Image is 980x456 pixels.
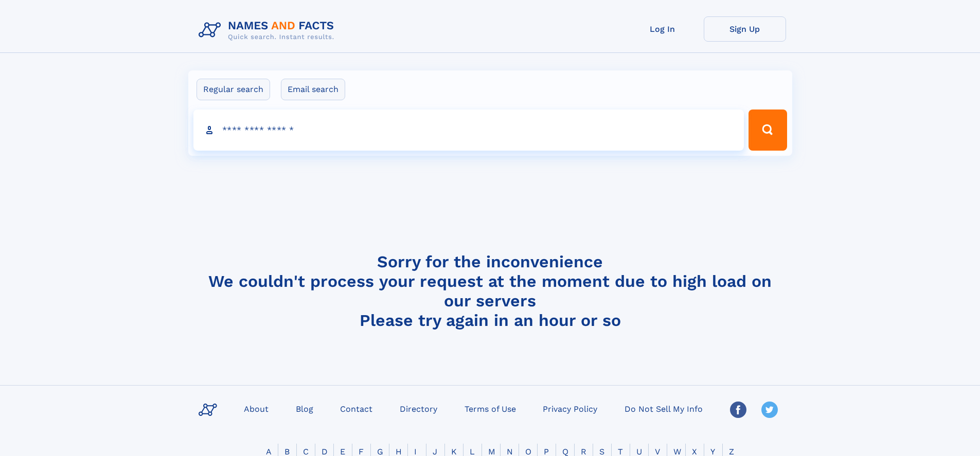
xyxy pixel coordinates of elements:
a: Privacy Policy [539,401,601,416]
a: Do Not Sell My Info [620,401,707,416]
label: Email search [281,79,345,100]
img: Twitter [761,402,778,418]
a: Log In [621,16,704,42]
a: Directory [396,401,441,416]
img: Facebook [730,402,746,418]
label: Regular search [197,79,270,100]
button: Search Button [749,110,787,151]
a: Contact [336,401,377,416]
h4: Sorry for the inconvenience We couldn't process your request at the moment due to high load on ou... [194,252,786,330]
a: Sign Up [704,16,786,42]
a: About [240,401,273,416]
a: Terms of Use [460,401,520,416]
a: Blog [292,401,317,416]
img: Logo Names and Facts [194,16,343,44]
input: search input [193,110,744,151]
